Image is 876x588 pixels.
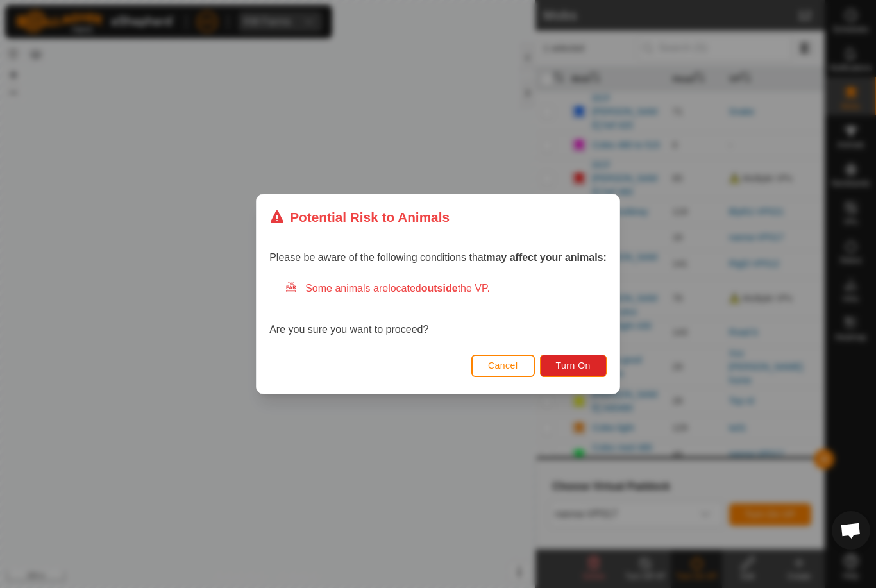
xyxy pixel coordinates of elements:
strong: may affect your animals: [486,252,607,263]
div: Open chat [832,511,870,550]
span: Cancel [488,360,518,371]
button: Cancel [471,355,535,377]
span: Please be aware of the following conditions that [269,252,607,263]
span: located the VP. [388,283,490,294]
div: Are you sure you want to proceed? [269,281,607,337]
div: Potential Risk to Animals [269,207,450,227]
span: Turn On [556,360,591,371]
div: Some animals are [285,281,607,296]
strong: outside [421,283,458,294]
button: Turn On [540,355,607,377]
